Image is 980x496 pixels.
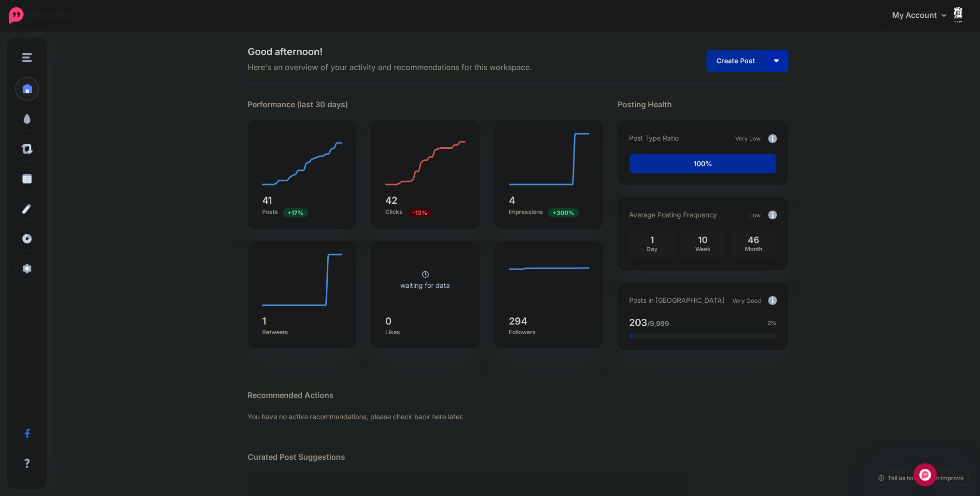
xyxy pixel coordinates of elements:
[509,196,589,205] h5: 4
[695,245,711,253] span: Week
[248,99,348,111] h5: Performance (last 30 days)
[385,328,465,336] p: Likes
[407,208,432,217] span: Previous period: 48
[22,53,32,62] img: menu.png
[735,135,761,142] span: Very Low
[629,333,632,339] div: 2% of your posts in the last 30 days have been from Drip Campaigns
[262,196,342,205] h5: 41
[646,245,658,253] span: Day
[732,297,761,304] span: Very Good
[768,134,777,143] img: info-circle-grey.png
[685,236,721,244] p: 10
[629,154,776,173] div: 100% of your posts in the last 30 days have been from Drip Campaigns
[400,270,450,289] a: waiting for data
[262,208,342,217] p: Posts
[248,61,603,74] span: Here's an overview of your activity and recommendations for this workspace.
[248,46,322,57] span: Good afternoon!
[548,208,579,217] span: Previous period: 1
[509,316,589,326] h5: 294
[882,4,966,28] a: My Account
[873,471,968,484] a: Tell us how we can improve
[647,319,669,327] span: /9,999
[735,236,771,244] p: 46
[634,236,670,244] p: 1
[509,328,589,336] p: Followers
[248,389,788,401] h5: Recommended Actions
[262,328,342,336] p: Retweets
[509,208,589,217] p: Impressions
[9,7,74,24] img: Missinglettr
[248,451,788,463] h5: Curated Post Suggestions
[617,99,788,111] h5: Posting Health
[385,208,465,217] p: Clicks
[629,132,679,143] p: Post Type Ratio
[629,295,725,306] p: Posts in [GEOGRAPHIC_DATA]
[629,317,647,328] span: 203
[248,411,788,422] p: You have no active recommendations, please check back here later.
[768,318,777,328] span: 2%
[774,59,779,62] img: arrow-down-white.png
[385,196,465,205] h5: 42
[913,463,937,486] div: Open Intercom Messenger
[749,212,761,219] span: Low
[768,211,777,219] img: info-circle-grey.png
[262,316,342,326] h5: 1
[385,316,465,326] h5: 0
[745,245,762,253] span: Month
[768,296,777,305] img: info-circle-grey.png
[629,209,717,220] p: Average Posting Frequency
[706,50,764,72] a: Create Post
[283,208,308,217] span: Previous period: 35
